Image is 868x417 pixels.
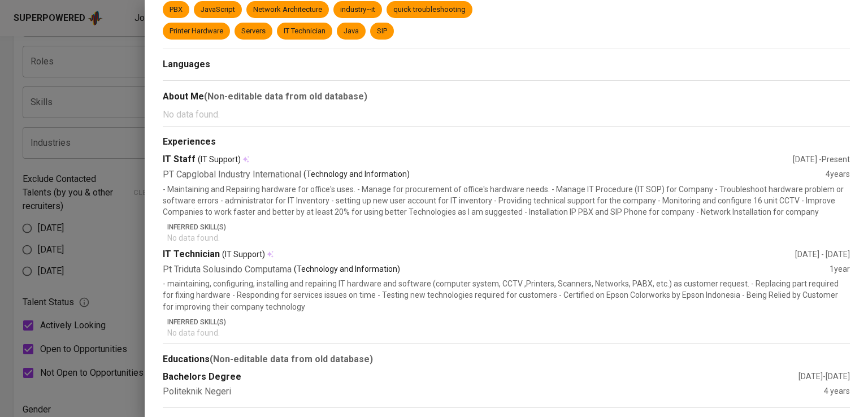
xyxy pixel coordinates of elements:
p: Inferred Skill(s) [167,317,850,327]
p: (Technology and Information) [294,263,400,276]
div: 4 years [824,385,850,398]
div: SIP [377,26,387,37]
div: Languages [163,58,850,71]
div: Politeknik Negeri [163,385,824,398]
p: Inferred Skill(s) [167,222,850,232]
div: Java [344,26,359,37]
div: IT Staff [163,153,793,166]
div: Bachelors Degree [163,371,798,384]
div: Experiences [163,136,850,149]
div: Educations [163,353,850,366]
div: Printer Hardware [170,26,223,37]
div: About Me [163,90,850,103]
div: [DATE] - [DATE] [795,249,850,260]
div: JavaScript [201,5,235,15]
span: (IT Support) [222,249,265,260]
p: No data found. [163,108,850,121]
p: (Technology and Information) [303,168,410,181]
div: Network Architecture [253,5,322,15]
div: 1 year [830,263,850,276]
p: - maintaining, configuring, installing and repairing IT hardware and software (computer system, C... [163,278,850,312]
div: industry~it [340,5,375,15]
div: quick troubleshooting [393,5,466,15]
b: (Non-editable data from old database) [204,91,367,102]
p: No data found. [167,232,850,244]
div: PBX [170,5,183,15]
span: (IT Support) [198,154,241,165]
div: [DATE] - Present [793,154,850,165]
div: PT Capglobal Industry International [163,168,826,181]
p: - Maintaining and Repairing hardware for office's uses. - Manage for procurement of office's hard... [163,184,850,218]
div: Servers [241,26,266,37]
div: Pt Triduta Solusindo Computama [163,263,830,276]
div: IT Technician [163,248,795,261]
span: [DATE] - [DATE] [798,372,850,381]
b: (Non-editable data from old database) [210,354,373,364]
p: No data found. [167,327,850,338]
div: 4 years [826,168,850,181]
div: IT Technician [284,26,325,37]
